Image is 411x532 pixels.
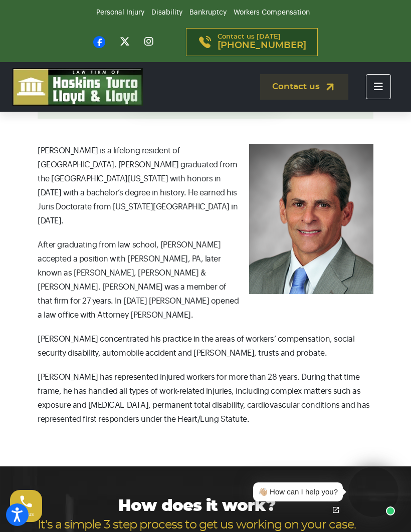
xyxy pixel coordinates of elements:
div: 👋🏼 How can I help you? [258,486,338,498]
a: Contact us [DATE][PHONE_NUMBER] [186,28,318,56]
img: logo [13,68,143,106]
img: Ronald Fanaro [249,144,373,294]
button: Toggle navigation [366,74,391,99]
span: [PERSON_NAME] is a lifelong resident of [GEOGRAPHIC_DATA]. [PERSON_NAME] graduated from the [GEOG... [38,147,238,225]
p: [PERSON_NAME] concentrated his practice in the areas of workers’ compensation, social security di... [38,332,373,360]
a: Personal Injury [96,9,144,16]
a: Workers Compensation [234,9,310,16]
a: Contact us [260,74,348,100]
a: Disability [151,9,182,16]
a: Bankruptcy [189,9,227,16]
a: Open chat [325,499,346,520]
p: Contact us [DATE] [218,34,306,51]
span: [PHONE_NUMBER] [218,41,306,51]
p: After graduating from law school, [PERSON_NAME] accepted a position with [PERSON_NAME], PA, later... [38,238,373,322]
p: [PERSON_NAME] has represented injured workers for more than 28 years. During that time frame, he ... [38,370,373,426]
